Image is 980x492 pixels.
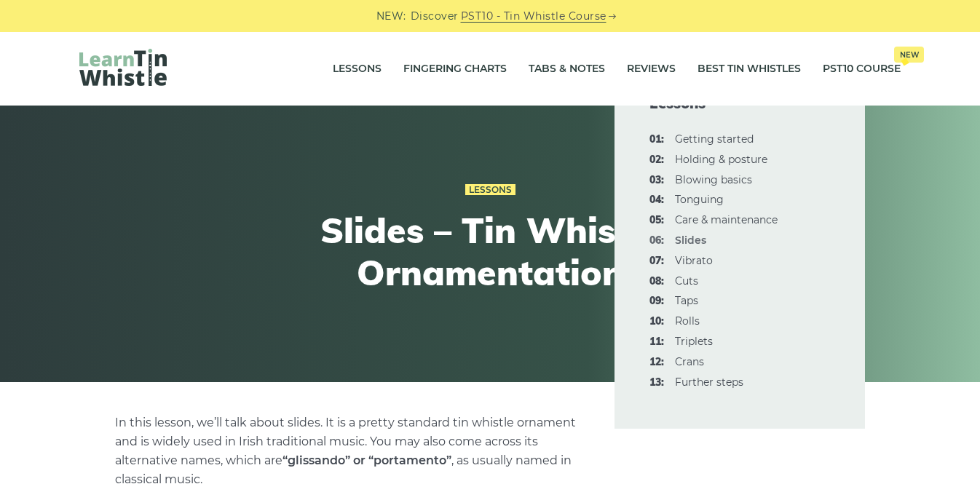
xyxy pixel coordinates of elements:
a: 01:Getting started [675,132,754,146]
a: 09:Taps [675,294,698,307]
a: Lessons [333,51,382,87]
span: 03: [649,172,664,189]
a: 08:Cuts [675,274,698,287]
span: New [894,47,924,63]
a: PST10 CourseNew [823,51,901,87]
span: 10: [649,313,664,330]
strong: “glissando” or “portamento” [282,453,451,467]
a: 13:Further steps [675,376,743,389]
span: 04: [649,191,664,209]
a: 05:Care & maintenance [675,213,778,226]
a: 02:Holding & posture [675,153,767,166]
span: 05: [649,212,664,229]
span: 09: [649,293,664,310]
a: 11:Triplets [675,335,713,348]
strong: Slides [675,234,706,247]
a: 03:Blowing basics [675,173,752,186]
a: 10:Rolls [675,314,700,328]
span: 01: [649,131,664,148]
h1: Slides – Tin Whistle Ornamentation [222,210,758,293]
p: In this lesson, we’ll talk about slides. It is a pretty standard tin whistle ornament and is wide... [115,413,580,489]
span: 13: [649,374,664,392]
span: 12: [649,354,664,371]
span: 08: [649,273,664,290]
a: 07:Vibrato [675,254,713,267]
a: Lessons [465,184,515,196]
span: 11: [649,333,664,351]
span: 07: [649,253,664,270]
a: Tabs & Notes [529,51,605,87]
span: 06: [649,232,664,250]
a: Reviews [627,51,676,87]
a: Fingering Charts [403,51,507,87]
a: 12:Crans [675,355,704,368]
span: 02: [649,151,664,169]
a: Best Tin Whistles [698,51,801,87]
img: LearnTinWhistle.com [79,49,167,86]
a: 04:Tonguing [675,193,724,206]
